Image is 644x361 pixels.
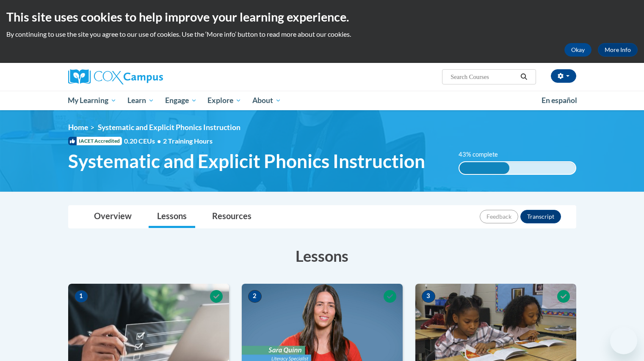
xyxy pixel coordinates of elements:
[248,290,262,303] span: 2
[542,96,577,105] span: En español
[598,43,638,57] a: More Info
[517,72,530,82] button: Search
[149,206,195,228] a: Lessons
[202,91,247,110] a: Explore
[122,91,160,110] a: Learn
[520,210,561,223] button: Transcript
[551,307,568,324] iframe: Close message
[63,91,122,110] a: My Learning
[160,91,202,110] a: Engage
[165,95,197,106] span: Engage
[68,123,88,132] a: Home
[68,150,425,172] span: Systematic and Explicit Phonics Instruction
[163,137,213,145] span: 2 Training Hours
[157,137,161,145] span: •
[422,290,435,303] span: 3
[459,162,509,174] div: 43% complete
[6,30,638,39] p: By continuing to use the site you agree to our use of cookies. Use the ‘More info’ button to read...
[480,210,518,223] button: Feedback
[98,123,240,132] span: Systematic and Explicit Phonics Instruction
[86,206,140,228] a: Overview
[68,95,116,106] span: My Learning
[564,43,591,57] button: Okay
[55,91,589,110] div: Main menu
[68,69,229,84] a: Cox Campus
[75,290,88,303] span: 1
[204,206,260,228] a: Resources
[68,69,163,84] img: Cox Campus
[450,72,517,82] input: Search Courses
[68,245,576,266] h3: Lessons
[127,95,154,106] span: Learn
[610,327,637,354] iframe: Button to launch messaging window
[6,8,638,25] h2: This site uses cookies to help improve your learning experience.
[247,91,287,110] a: About
[459,150,507,159] label: 43% complete
[536,92,583,109] a: En español
[124,136,163,146] span: 0.20 CEUs
[68,137,122,145] span: IACET Accredited
[207,95,241,106] span: Explore
[252,95,281,106] span: About
[551,69,576,83] button: Account Settings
